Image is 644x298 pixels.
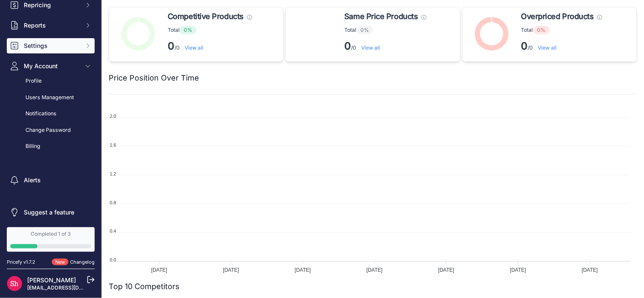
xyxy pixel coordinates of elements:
[223,267,239,273] tspan: [DATE]
[7,173,95,188] a: Alerts
[110,142,116,148] tspan: 1.6
[439,267,455,273] tspan: [DATE]
[109,281,180,292] h2: Top 10 Competitors
[7,90,95,105] a: Users Management
[7,38,95,53] button: Settings
[344,40,351,52] strong: 0
[538,45,557,51] a: View all
[7,205,95,220] a: Suggest a feature
[521,39,602,53] p: /0
[24,42,79,50] span: Settings
[168,11,244,22] span: Competitive Products
[7,139,95,154] a: Billing
[510,267,526,273] tspan: [DATE]
[24,1,79,9] span: Repricing
[7,106,95,121] a: Notifications
[582,267,598,273] tspan: [DATE]
[356,26,373,34] span: 0%
[521,11,594,22] span: Overpriced Products
[24,62,79,70] span: My Account
[168,39,252,53] p: /0
[361,45,380,51] a: View all
[180,26,197,34] span: 0%
[110,258,116,263] tspan: 0.0
[151,267,167,273] tspan: [DATE]
[521,40,528,52] strong: 0
[367,267,383,273] tspan: [DATE]
[7,58,95,74] button: My Account
[110,200,116,205] tspan: 0.8
[110,229,116,234] tspan: 0.4
[52,259,68,266] span: New
[344,26,426,34] p: Total
[10,231,91,237] div: Completed 1 of 3
[168,26,252,34] p: Total
[7,123,95,138] a: Change Password
[533,26,550,34] span: 0%
[110,171,116,176] tspan: 1.2
[7,259,35,266] div: Pricefy v1.7.2
[7,227,95,252] a: Completed 1 of 3
[521,26,602,34] p: Total
[27,276,76,284] a: [PERSON_NAME]
[185,45,203,51] a: View all
[7,18,95,33] button: Reports
[344,11,418,22] span: Same Price Products
[27,284,116,291] a: [EMAIL_ADDRESS][DOMAIN_NAME]
[24,21,79,30] span: Reports
[7,74,95,89] a: Profile
[295,267,311,273] tspan: [DATE]
[344,39,426,53] p: /0
[70,259,95,265] a: Changelog
[109,72,199,84] h2: Price Position Over Time
[110,114,116,119] tspan: 2.0
[168,40,174,52] strong: 0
